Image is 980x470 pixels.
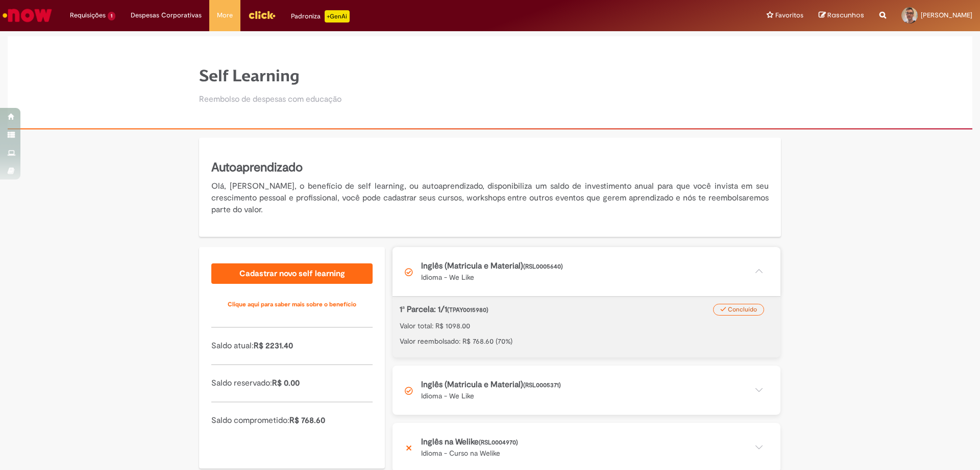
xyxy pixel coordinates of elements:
h1: Self Learning [199,67,341,85]
img: click_logo_yellow_360x200.png [248,7,276,23]
a: Cadastrar novo self learning [211,263,373,284]
div: Padroniza [291,10,350,23]
span: More [217,10,233,20]
p: 1ª Parcela: 1/1 [400,304,720,316]
h2: Reembolso de despesas com educação [199,95,341,104]
p: Valor total: R$ 1098.00 [400,321,773,331]
p: Valor reembolsado: R$ 768.60 (70%) [400,336,773,346]
span: Favoritos [775,10,803,20]
span: 1 [108,12,115,20]
span: R$ 0.00 [272,378,300,388]
span: R$ 2231.40 [254,341,293,351]
p: +GenAi [325,10,350,23]
span: Concluído [728,305,757,314]
a: Clique aqui para saber mais sobre o benefício [211,294,373,315]
span: [PERSON_NAME] [921,11,972,19]
p: Saldo comprometido: [211,415,373,427]
a: Rascunhos [819,11,864,20]
span: (TPAY0015980) [447,306,488,314]
p: Saldo reservado: [211,377,373,389]
h5: Autoaprendizado [211,159,769,176]
span: Requisições [70,10,106,20]
span: Rascunhos [827,10,864,20]
span: Despesas Corporativas [131,10,202,20]
span: R$ 768.60 [289,415,325,426]
img: ServiceNow [1,5,54,26]
p: Saldo atual: [211,340,373,352]
p: Olá, [PERSON_NAME], o benefício de self learning, ou autoaprendizado, disponibiliza um saldo de i... [211,181,769,216]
